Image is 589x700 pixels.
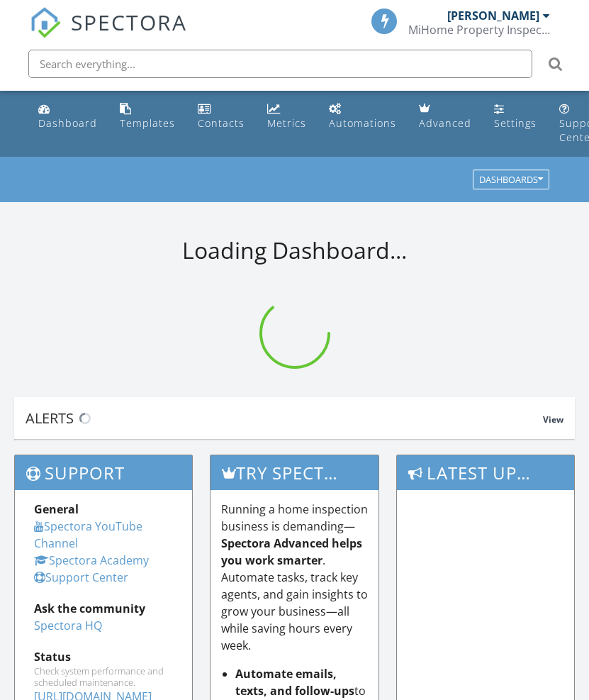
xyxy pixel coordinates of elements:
strong: General [34,501,79,517]
div: Status [34,648,173,665]
strong: Automate emails, texts, and follow-ups [235,666,354,699]
div: Dashboard [38,116,97,130]
h3: Try spectora advanced [DATE] [211,455,379,490]
div: Alerts [26,409,543,428]
strong: Spectora Advanced helps you work smarter [221,535,362,568]
div: Dashboards [479,175,543,185]
h3: Latest Updates [397,455,574,490]
div: Metrics [267,116,306,130]
div: Check system performance and scheduled maintenance. [34,665,173,688]
div: Ask the community [34,600,173,617]
div: Advanced [419,116,471,130]
a: Templates [114,96,181,137]
a: Spectora YouTube Channel [34,518,142,551]
input: Search everything... [28,50,532,78]
a: SPECTORA [30,19,187,49]
a: Metrics [262,96,312,137]
a: Spectora Academy [34,552,149,568]
div: [PERSON_NAME] [447,9,539,23]
a: Spectora HQ [34,618,102,633]
a: Support Center [34,570,128,585]
div: MiHome Property Inspections, LLC [408,23,550,37]
a: Dashboard [33,96,103,137]
a: Advanced [413,96,477,137]
button: Dashboards [473,170,549,190]
img: The Best Home Inspection Software - Spectora [30,7,61,38]
div: Automations [329,116,396,130]
h3: Support [15,455,192,490]
span: SPECTORA [71,7,187,37]
span: View [543,413,563,426]
div: Settings [494,116,537,130]
div: Templates [120,116,175,130]
a: Settings [488,96,542,137]
div: Contacts [198,116,245,130]
a: Contacts [192,96,250,137]
a: Automations (Basic) [323,96,402,137]
p: Running a home inspection business is demanding— . Automate tasks, track key agents, and gain ins... [221,501,369,654]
